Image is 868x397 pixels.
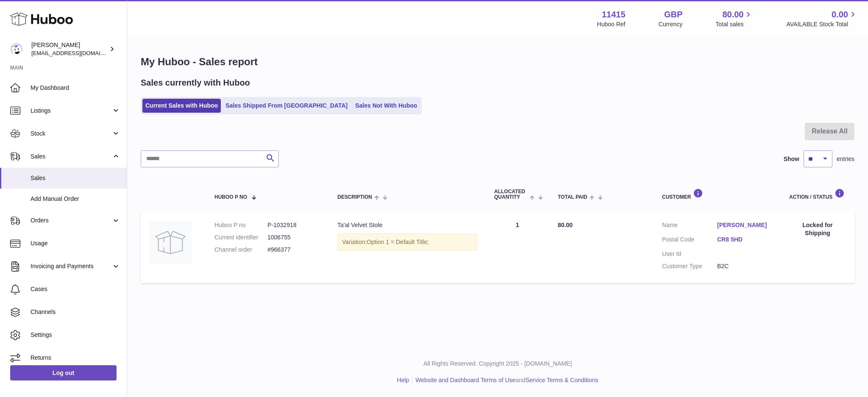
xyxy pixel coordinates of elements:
li: and [412,376,598,384]
a: Help [397,377,409,383]
td: 1 [486,213,549,283]
span: 80.00 [558,222,573,228]
span: Invoicing and Payments [31,262,111,270]
span: Huboo P no [214,194,247,200]
a: 80.00 Total sales [715,9,753,28]
span: Settings [31,331,120,339]
a: Website and Dashboard Terms of Use [415,377,515,383]
div: [PERSON_NAME] [31,41,108,57]
strong: GBP [664,9,682,20]
dd: 1006755 [267,233,320,242]
div: Action / Status [789,189,846,200]
dt: Huboo P no [214,221,267,229]
span: Returns [31,354,120,362]
label: Show [784,155,799,163]
span: Sales [31,174,120,182]
div: Locked for Shipping [789,221,846,237]
h1: My Huboo - Sales report [141,55,854,69]
span: Total paid [558,194,587,200]
a: Current Sales with Huboo [142,99,221,113]
dt: Current identifier [214,233,267,242]
a: Sales Shipped From [GEOGRAPHIC_DATA] [223,99,351,113]
a: CR8 5HD [717,236,772,244]
dd: #966377 [267,246,320,254]
img: care@shopmanto.uk [10,43,23,56]
span: AVAILABLE Stock Total [786,20,858,28]
span: Orders [31,217,111,225]
span: ALLOCATED Quantity [494,189,528,200]
div: Ta'al Velvet Stole [337,221,477,229]
dt: User Id [662,250,717,258]
span: Listings [31,107,111,115]
strong: 11415 [602,9,626,20]
dt: Postal Code [662,236,717,246]
dd: P-1032918 [267,221,320,229]
span: Option 1 = Default Title; [367,239,429,245]
span: Usage [31,239,120,247]
img: no-photo.jpg [149,221,192,264]
div: Variation: [337,233,477,251]
span: Stock [31,130,111,138]
span: 0.00 [832,9,848,20]
dd: B2C [717,262,772,270]
span: Channels [31,308,120,316]
dt: Customer Type [662,262,717,270]
span: Description [337,194,372,200]
span: Sales [31,153,111,161]
span: Add Manual Order [31,195,120,203]
div: Customer [662,189,772,200]
a: Sales Not With Huboo [352,99,420,113]
dt: Name [662,221,717,231]
p: All Rights Reserved. Copyright 2025 - [DOMAIN_NAME] [134,360,861,368]
span: My Dashboard [31,84,120,92]
span: 80.00 [722,9,743,20]
a: Service Terms & Conditions [526,377,598,383]
span: [EMAIL_ADDRESS][DOMAIN_NAME] [31,50,125,56]
span: Total sales [715,20,753,28]
dt: Channel order [214,246,267,254]
a: Log out [10,365,117,380]
h2: Sales currently with Huboo [141,77,250,89]
div: Currency [659,20,683,28]
span: Cases [31,285,120,293]
div: Huboo Ref [597,20,626,28]
span: entries [837,155,854,163]
a: 0.00 AVAILABLE Stock Total [786,9,858,28]
a: [PERSON_NAME] [717,221,772,229]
